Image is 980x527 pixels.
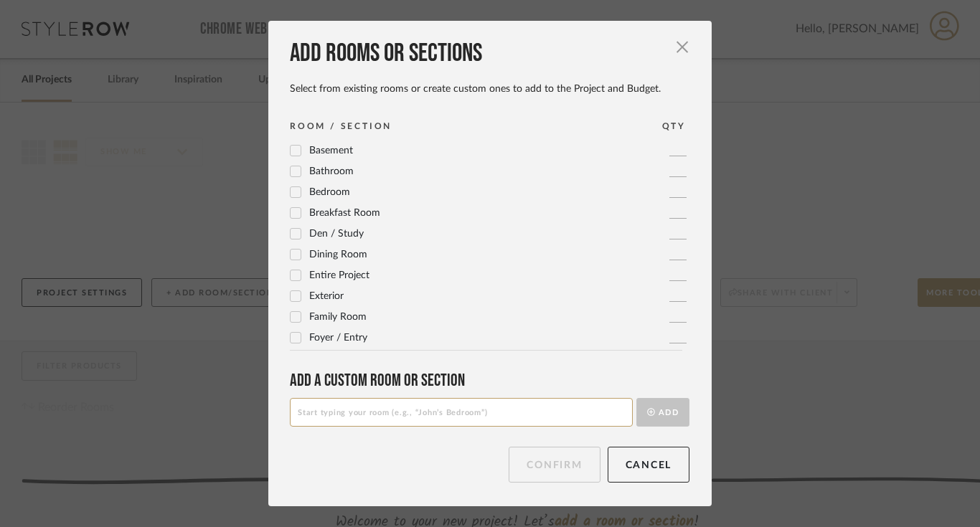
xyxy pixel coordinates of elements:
[309,312,367,322] span: Family Room
[290,119,392,133] div: ROOM / SECTION
[309,166,354,176] span: Bathroom
[290,370,689,391] div: Add a Custom room or Section
[668,32,697,61] button: Close
[636,398,689,427] button: Add
[309,270,369,280] span: Entire Project
[290,82,689,95] div: Select from existing rooms or create custom ones to add to the Project and Budget.
[509,447,600,483] button: Confirm
[309,333,367,343] span: Foyer / Entry
[309,229,364,239] span: Den / Study
[309,146,353,156] span: Basement
[309,187,350,197] span: Bedroom
[290,398,633,427] input: Start typing your room (e.g., “John’s Bedroom”)
[290,38,689,70] div: Add rooms or sections
[608,447,690,483] button: Cancel
[662,119,686,133] div: QTY
[309,291,344,301] span: Exterior
[309,208,380,218] span: Breakfast Room
[309,250,367,260] span: Dining Room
